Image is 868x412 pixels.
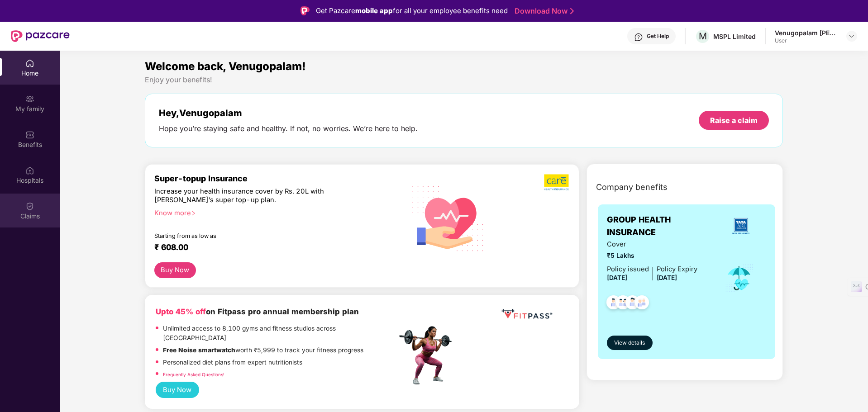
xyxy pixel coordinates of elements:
[154,187,358,205] div: Increase your health insurance cover by Rs. 20L with [PERSON_NAME]’s super top-up plan.
[612,293,634,315] img: svg+xml;base64,PHN2ZyB4bWxucz0iaHR0cDovL3d3dy53My5vcmcvMjAwMC9zdmciIHdpZHRoPSI0OC45MTUiIGhlaWdodD...
[596,181,668,194] span: Company benefits
[699,31,707,42] span: M
[544,174,570,191] img: b5dec4f62d2307b9de63beb79f102df3.png
[316,5,508,16] div: Get Pazcare for all your employee benefits need
[25,202,34,211] img: svg+xml;base64,PHN2ZyBpZD0iQ2xhaW0iIHhtbG5zPSJodHRwOi8vd3d3LnczLm9yZy8yMDAwL3N2ZyIgd2lkdGg9IjIwIi...
[848,33,855,40] img: svg+xml;base64,PHN2ZyBpZD0iRHJvcGRvd24tMzJ4MzIiIHhtbG5zPSJodHRwOi8vd3d3LnczLm9yZy8yMDAwL3N2ZyIgd2...
[396,324,460,387] img: fpp.png
[163,346,363,355] p: worth ₹5,999 to track your fitness progress
[607,239,697,250] span: Cover
[25,166,34,175] img: svg+xml;base64,PHN2ZyBpZD0iSG9zcGl0YWxzIiB4bWxucz0iaHR0cDovL3d3dy53My5vcmcvMjAwMC9zdmciIHdpZHRoPS...
[500,306,554,322] img: fppp.png
[355,6,393,15] strong: mobile app
[607,213,715,239] span: GROUP HEALTH INSURANCE
[145,75,783,85] div: Enjoy your benefits!
[163,346,235,354] strong: Free Noise smartwatch
[725,263,754,293] img: icon
[515,6,571,16] a: Download Now
[713,32,756,41] div: MSPL Limited
[405,174,491,262] img: svg+xml;base64,PHN2ZyB4bWxucz0iaHR0cDovL3d3dy53My5vcmcvMjAwMC9zdmciIHhtbG5zOnhsaW5rPSJodHRwOi8vd3...
[154,174,397,183] div: Super-topup Insurance
[300,6,310,15] img: Logo
[25,59,34,68] img: svg+xml;base64,PHN2ZyBpZD0iSG9tZSIgeG1sbnM9Imh0dHA6Ly93d3cudzMub3JnLzIwMDAvc3ZnIiB3aWR0aD0iMjAiIG...
[602,293,625,315] img: svg+xml;base64,PHN2ZyB4bWxucz0iaHR0cDovL3d3dy53My5vcmcvMjAwMC9zdmciIHdpZHRoPSI0OC45NDMiIGhlaWdodD...
[156,382,199,398] button: Buy Now
[729,214,753,238] img: insurerLogo
[607,274,627,281] span: [DATE]
[607,264,649,275] div: Policy issued
[163,324,396,343] p: Unlimited access to 8,100 gyms and fitness studios across [GEOGRAPHIC_DATA]
[634,33,643,42] img: svg+xml;base64,PHN2ZyBpZD0iSGVscC0zMngzMiIgeG1sbnM9Imh0dHA6Ly93d3cudzMub3JnLzIwMDAvc3ZnIiB3aWR0aD...
[657,274,677,281] span: [DATE]
[11,30,70,42] img: New Pazcare Logo
[607,336,653,350] button: View details
[163,358,302,368] p: Personalized diet plans from expert nutritionists
[25,130,34,139] img: svg+xml;base64,PHN2ZyBpZD0iQmVuZWZpdHMiIHhtbG5zPSJodHRwOi8vd3d3LnczLm9yZy8yMDAwL3N2ZyIgd2lkdGg9Ij...
[25,95,34,104] img: svg+xml;base64,PHN2ZyB3aWR0aD0iMjAiIGhlaWdodD0iMjAiIHZpZXdCb3g9IjAgMCAyMCAyMCIgZmlsbD0ibm9uZSIgeG...
[710,115,758,125] div: Raise a claim
[607,251,697,261] span: ₹5 Lakhs
[156,307,359,316] b: on Fitpass pro annual membership plan
[614,339,645,347] span: View details
[657,264,697,275] div: Policy Expiry
[775,37,838,44] div: User
[156,307,206,316] b: Upto 45% off
[570,6,574,16] img: Stroke
[154,262,196,278] button: Buy Now
[159,108,418,118] div: Hey, Venugopalam
[191,211,196,216] span: right
[631,293,653,315] img: svg+xml;base64,PHN2ZyB4bWxucz0iaHR0cDovL3d3dy53My5vcmcvMjAwMC9zdmciIHdpZHRoPSI0OC45NDMiIGhlaWdodD...
[154,242,388,253] div: ₹ 608.00
[145,60,306,73] span: Welcome back, Venugopalam!
[775,28,838,37] div: Venugopalam [PERSON_NAME]
[154,232,358,239] div: Starting from as low as
[163,372,224,377] a: Frequently Asked Questions!
[154,209,391,215] div: Know more
[159,124,418,133] div: Hope you’re staying safe and healthy. If not, no worries. We’re here to help.
[647,33,669,40] div: Get Help
[621,293,644,315] img: svg+xml;base64,PHN2ZyB4bWxucz0iaHR0cDovL3d3dy53My5vcmcvMjAwMC9zdmciIHdpZHRoPSI0OC45NDMiIGhlaWdodD...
